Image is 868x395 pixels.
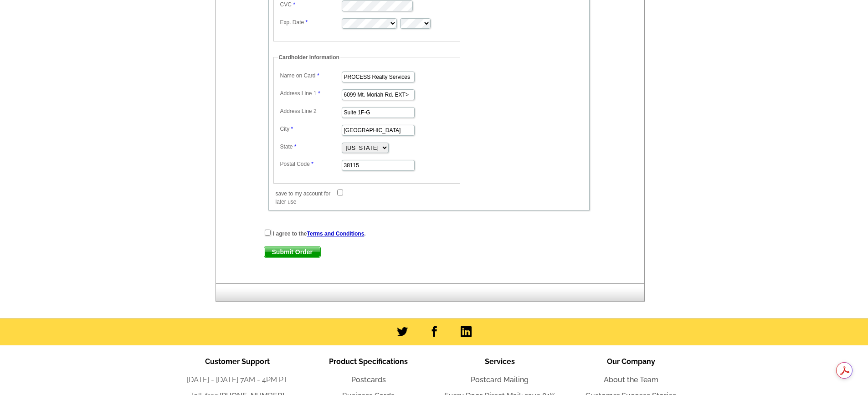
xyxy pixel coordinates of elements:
[280,0,341,9] label: CVC
[280,160,341,168] label: Postal Code
[276,190,336,206] label: save to my account for later use
[485,357,515,366] span: Services
[205,357,270,366] span: Customer Support
[351,375,386,384] a: Postcards
[604,375,658,384] a: About the Team
[280,72,341,80] label: Name on Card
[278,53,340,62] legend: Cardholder Information
[280,143,341,151] label: State
[280,89,341,97] label: Address Line 1
[172,374,303,385] li: [DATE] - [DATE] 7AM - 4PM PT
[686,183,868,395] iframe: LiveChat chat widget
[273,231,366,237] strong: I agree to the .
[280,18,341,26] label: Exp. Date
[607,357,655,366] span: Our Company
[280,125,341,133] label: City
[307,231,365,237] a: Terms and Conditions
[329,357,408,366] span: Product Specifications
[264,246,320,257] span: Submit Order
[280,107,341,115] label: Address Line 2
[471,375,529,384] a: Postcard Mailing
